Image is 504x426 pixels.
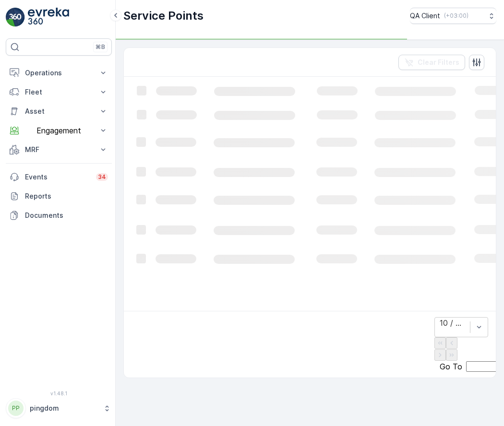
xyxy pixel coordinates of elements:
span: Go To [440,362,462,371]
p: QA Client [410,11,440,21]
button: QA Client(+03:00) [410,8,496,24]
button: Fleet [6,83,112,102]
p: MRF [25,145,93,154]
button: Clear Filters [398,55,465,70]
img: logo_light-DOdMpM7g.png [28,8,69,27]
p: pingdom [30,403,98,413]
p: Engagement [25,126,93,135]
p: Events [25,172,90,182]
div: 10 / Page [440,319,465,327]
img: logo [6,8,25,27]
button: Engagement [6,121,112,140]
p: Documents [25,211,108,220]
p: Fleet [25,87,93,97]
button: Operations [6,63,112,83]
p: 34 [98,173,106,181]
button: PPpingdom [6,398,112,418]
p: Clear Filters [418,58,459,67]
a: Reports [6,187,112,206]
p: Operations [25,68,93,78]
a: Events34 [6,167,112,187]
p: ⌘B [96,43,105,51]
p: Reports [25,191,108,201]
p: Asset [25,106,93,116]
button: Asset [6,102,112,121]
a: Documents [6,206,112,225]
p: Service Points [123,8,204,24]
button: MRF [6,140,112,159]
p: ( +03:00 ) [444,12,468,20]
div: PP [8,401,24,416]
span: v 1.48.1 [6,390,112,396]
